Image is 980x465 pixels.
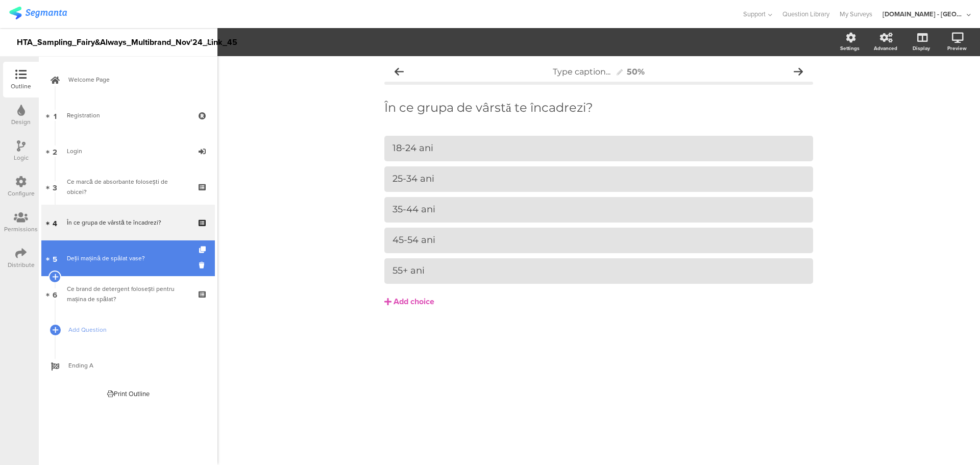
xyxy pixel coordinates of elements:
[8,189,35,198] div: Configure
[41,240,215,276] a: 5 Deții mașină de spălat vase?
[67,110,189,120] div: Registration
[384,100,813,115] p: În ce grupa de vârstă te încadrezi?
[11,82,31,91] div: Outline
[53,181,57,192] span: 3
[199,260,208,270] i: Delete
[11,117,31,127] div: Design
[913,44,930,52] div: Display
[393,234,805,246] div: 45-54 ani
[68,360,199,371] span: Ending A
[393,173,805,185] div: 25-34 ani
[53,288,57,300] span: 6
[883,9,964,19] div: [DOMAIN_NAME] - [GEOGRAPHIC_DATA]
[17,34,201,51] div: HTA_Sampling_Fairy&Always_Multibrand_Nov'24_Link_45
[53,217,57,228] span: 4
[947,44,967,52] div: Preview
[199,247,208,253] i: Duplicate
[53,253,57,264] span: 5
[67,217,189,228] div: În ce grupa de vârstă te încadrezi?
[394,297,434,307] div: Add choice
[67,146,189,156] div: Login
[9,7,67,19] img: segmanta logo
[393,142,805,154] div: 18-24 ani
[68,75,199,85] span: Welcome Page
[14,153,29,162] div: Logic
[743,9,766,19] span: Support
[67,253,189,263] div: Deții mașină de spălat vase?
[8,260,35,270] div: Distribute
[41,276,215,312] a: 6 Ce brand de detergent folosești pentru mașina de spălat?
[67,284,189,304] div: Ce brand de detergent folosești pentru mașina de spălat?
[67,177,189,197] div: Ce marcă de absorbante folosești de obicei?
[41,205,215,240] a: 4 În ce grupa de vârstă te încadrezi?
[68,325,199,335] span: Add Question
[393,204,805,215] div: 35-44 ani
[41,97,215,133] a: 1 Registration
[54,110,57,121] span: 1
[41,348,215,383] a: Ending A
[107,389,150,399] div: Print Outline
[41,133,215,169] a: 2 Login
[41,62,215,97] a: Welcome Page
[874,44,897,52] div: Advanced
[53,145,57,157] span: 2
[553,67,610,77] span: Type caption...
[41,169,215,205] a: 3 Ce marcă de absorbante folosești de obicei?
[840,44,860,52] div: Settings
[384,289,813,314] button: Add choice
[627,67,645,77] div: 50%
[393,265,805,277] div: 55+ ani
[4,225,38,234] div: Permissions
